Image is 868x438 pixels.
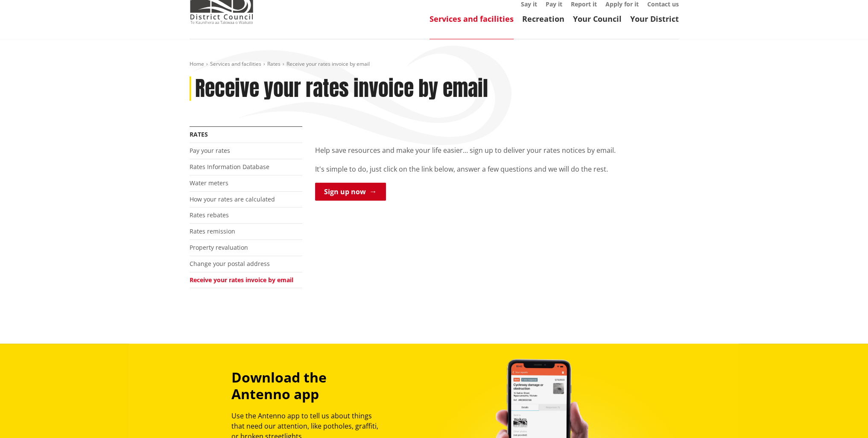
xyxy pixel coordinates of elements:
nav: breadcrumb [190,61,679,68]
a: Receive your rates invoice by email [190,276,293,284]
a: Water meters [190,179,228,187]
a: Rates remission [190,227,235,235]
span: Receive your rates invoice by email [286,60,370,67]
a: Recreation [522,14,564,24]
a: Your Council [573,14,622,24]
a: Property revaluation [190,243,248,251]
p: It's simple to do, just click on the link below, answer a few questions and we will do the rest. [315,164,679,174]
a: Rates [190,130,208,138]
p: Help save resources and make your life easier… sign up to deliver your rates notices by email. [315,145,679,155]
a: Services and facilities [210,60,261,67]
h1: Receive your rates invoice by email [195,76,488,101]
a: Your District [630,14,679,24]
a: Sign up now [315,183,386,201]
h3: Download the Antenno app [231,369,386,402]
a: How your rates are calculated [190,195,275,203]
a: Rates Information Database [190,163,269,171]
a: Rates rebates [190,211,229,219]
a: Services and facilities [430,14,514,24]
a: Pay your rates [190,146,230,155]
iframe: Messenger Launcher [829,402,859,433]
a: Rates [267,60,281,67]
a: Home [190,60,204,67]
a: Change your postal address [190,260,270,268]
